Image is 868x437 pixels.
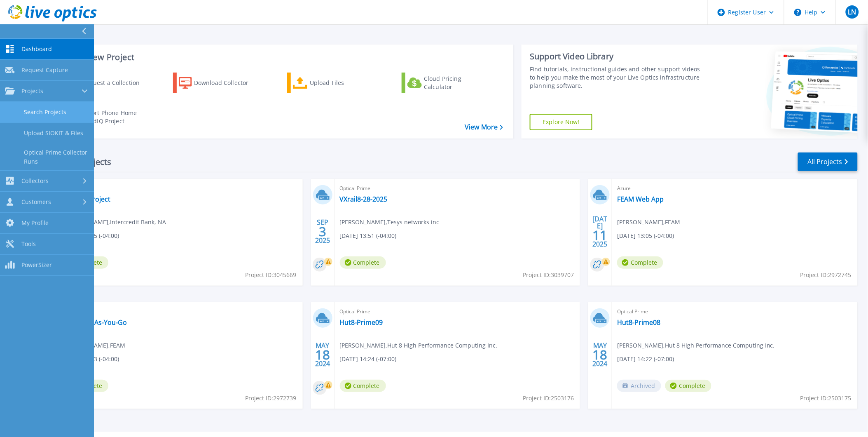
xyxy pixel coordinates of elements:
[617,380,661,392] span: Archived
[340,341,498,350] span: [PERSON_NAME] , Hut 8 High Performance Computing Inc.
[798,153,858,171] a: All Projects
[340,307,576,316] span: Optical Prime
[287,73,379,93] a: Upload Files
[617,218,680,227] span: [PERSON_NAME] , FEAM
[194,75,260,91] div: Download Collector
[21,87,43,95] span: Projects
[82,75,148,91] div: Request a Collection
[340,184,576,193] span: Optical Prime
[340,355,397,364] span: [DATE] 14:24 (-07:00)
[617,341,775,350] span: [PERSON_NAME] , Hut 8 High Performance Computing Inc.
[62,307,298,316] span: Azure
[58,53,503,62] h3: Start a New Project
[593,351,608,358] span: 18
[340,231,397,240] span: [DATE] 13:51 (-04:00)
[21,240,36,248] span: Tools
[424,75,490,91] div: Cloud Pricing Calculator
[21,261,52,269] span: PowerSizer
[315,351,330,358] span: 18
[21,177,49,185] span: Collectors
[21,45,52,53] span: Dashboard
[665,380,711,392] span: Complete
[340,195,388,203] a: VXrail8-28-2025
[310,75,376,91] div: Upload Files
[530,114,592,130] a: Explore Now!
[800,394,852,403] span: Project ID: 2503175
[530,65,702,90] div: Find tutorials, instructional guides and other support videos to help you make the most of your L...
[319,228,326,235] span: 3
[593,232,608,239] span: 11
[62,318,127,327] a: FEAM-Pay-As-You-Go
[617,195,664,203] a: FEAM Web App
[617,231,674,240] span: [DATE] 13:05 (-04:00)
[340,318,383,327] a: Hut8-Prime09
[617,184,853,193] span: Azure
[848,9,856,15] span: LN
[62,184,298,193] span: Optical Prime
[340,218,440,227] span: [PERSON_NAME] , Tesys networks inc
[62,218,166,227] span: [PERSON_NAME] , Intercredit Bank, NA
[21,66,68,74] span: Request Capture
[402,73,494,93] a: Cloud Pricing Calculator
[617,256,663,269] span: Complete
[173,73,265,93] a: Download Collector
[81,109,145,125] div: Import Phone Home CloudIQ Project
[246,270,297,280] span: Project ID: 3045669
[530,51,702,62] div: Support Video Library
[523,394,574,403] span: Project ID: 2503176
[21,198,51,206] span: Customers
[315,216,330,247] div: SEP 2025
[523,270,574,280] span: Project ID: 3039707
[617,307,853,316] span: Optical Prime
[21,219,49,227] span: My Profile
[340,256,386,269] span: Complete
[617,355,674,364] span: [DATE] 14:22 (-07:00)
[592,340,608,370] div: MAY 2024
[592,216,608,247] div: [DATE] 2025
[340,380,386,392] span: Complete
[58,73,150,93] a: Request a Collection
[800,270,852,280] span: Project ID: 2972745
[617,318,660,327] a: Hut8-Prime08
[315,340,330,370] div: MAY 2024
[465,123,503,131] a: View More
[246,394,297,403] span: Project ID: 2972739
